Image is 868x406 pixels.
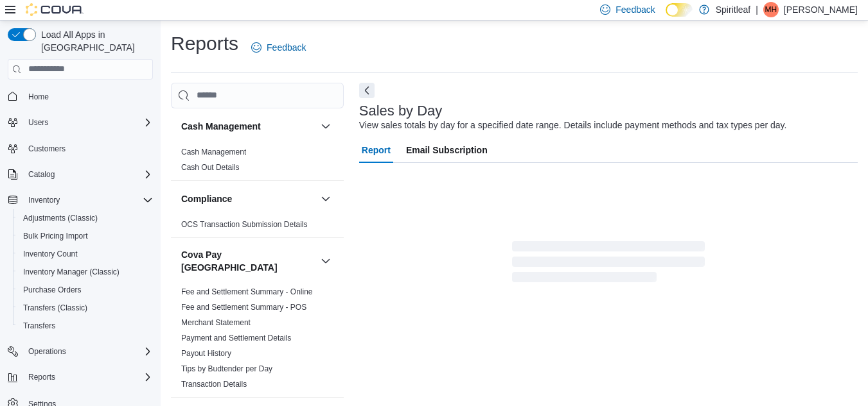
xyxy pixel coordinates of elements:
[18,264,125,280] a: Inventory Manager (Classic)
[666,17,666,17] span: Dark Mode
[616,3,655,16] span: Feedback
[181,220,308,229] a: OCS Transaction Submission Details
[18,300,93,316] a: Transfers (Classic)
[756,2,758,17] p: |
[13,245,158,263] button: Inventory Count
[359,83,375,98] button: Next
[18,228,153,244] span: Bulk Pricing Import
[512,244,705,285] span: Loading
[359,119,787,132] div: View sales totals by day for a specified date range. Details include payment methods and tax type...
[28,92,49,102] span: Home
[36,28,153,54] span: Load All Apps in [GEOGRAPHIC_DATA]
[171,31,238,56] h1: Reports
[181,348,231,359] span: Payout History
[181,318,251,327] a: Merchant Statement
[23,167,153,182] span: Catalog
[28,372,55,382] span: Reports
[13,317,158,335] button: Transfers
[18,318,60,334] a: Transfers
[318,191,333,207] button: Compliance
[18,246,153,262] span: Inventory Count
[362,137,391,163] span: Report
[181,120,315,133] button: Cash Management
[13,299,158,317] button: Transfers (Classic)
[181,192,315,205] button: Compliance
[23,213,98,223] span: Adjustments (Classic)
[18,300,153,316] span: Transfers (Classic)
[23,303,87,313] span: Transfers (Classic)
[18,282,153,298] span: Purchase Orders
[181,334,291,343] a: Payment and Settlement Details
[28,346,66,357] span: Operations
[181,219,308,230] span: OCS Transaction Submission Details
[181,163,240,172] a: Cash Out Details
[318,253,333,269] button: Cova Pay [GEOGRAPHIC_DATA]
[23,369,60,385] button: Reports
[784,2,858,17] p: [PERSON_NAME]
[23,369,153,385] span: Reports
[18,210,153,226] span: Adjustments (Classic)
[18,318,153,334] span: Transfers
[171,144,344,180] div: Cash Management
[18,210,103,226] a: Adjustments (Classic)
[716,2,750,17] p: Spiritleaf
[3,87,158,106] button: Home
[18,246,83,262] a: Inventory Count
[765,2,777,17] span: MH
[23,167,60,182] button: Catalog
[28,169,55,180] span: Catalog
[23,141,71,156] a: Customers
[666,3,693,17] input: Dark Mode
[359,103,443,119] h3: Sales by Day
[23,344,71,359] button: Operations
[23,89,54,105] a: Home
[23,115,53,130] button: Users
[23,267,120,277] span: Inventory Manager (Classic)
[23,140,153,156] span: Customers
[13,281,158,299] button: Purchase Orders
[3,191,158,209] button: Inventory
[23,344,153,359] span: Operations
[181,380,247,389] a: Transaction Details
[13,209,158,227] button: Adjustments (Classic)
[181,303,306,312] a: Fee and Settlement Summary - POS
[18,264,153,280] span: Inventory Manager (Classic)
[28,195,60,205] span: Inventory
[181,379,247,389] span: Transaction Details
[13,227,158,245] button: Bulk Pricing Import
[23,249,78,259] span: Inventory Count
[763,2,779,17] div: Matthew H
[181,120,261,133] h3: Cash Management
[181,364,272,373] a: Tips by Budtender per Day
[3,343,158,360] button: Operations
[3,165,158,183] button: Catalog
[181,349,231,358] a: Payout History
[181,147,246,157] span: Cash Management
[171,284,344,397] div: Cova Pay [GEOGRAPHIC_DATA]
[13,263,158,281] button: Inventory Manager (Classic)
[406,137,488,163] span: Email Subscription
[23,285,82,295] span: Purchase Orders
[3,114,158,131] button: Users
[181,287,313,296] a: Fee and Settlement Summary - Online
[23,192,153,208] span: Inventory
[18,282,87,298] a: Purchase Orders
[23,115,153,130] span: Users
[181,364,272,374] span: Tips by Budtender per Day
[181,333,291,343] span: Payment and Settlement Details
[318,119,333,134] button: Cash Management
[181,287,313,297] span: Fee and Settlement Summary - Online
[181,148,246,156] a: Cash Management
[171,217,344,237] div: Compliance
[28,117,48,128] span: Users
[181,192,232,205] h3: Compliance
[3,139,158,158] button: Customers
[267,41,306,54] span: Feedback
[181,248,315,274] button: Cova Pay [GEOGRAPHIC_DATA]
[181,317,251,328] span: Merchant Statement
[181,162,240,173] span: Cash Out Details
[26,3,84,16] img: Cova
[23,231,88,241] span: Bulk Pricing Import
[18,228,93,244] a: Bulk Pricing Import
